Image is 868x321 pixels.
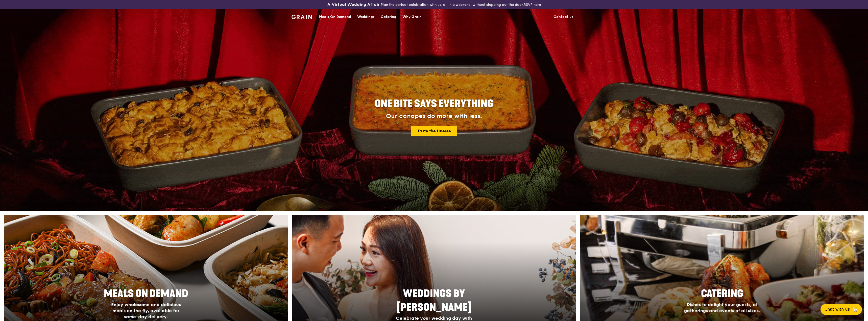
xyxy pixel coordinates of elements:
span: Enjoy wholesome and delicious meals on the fly, available for same-day delivery. [111,302,181,319]
a: RSVP here [524,3,541,7]
div: Catering [381,9,396,24]
a: Taste the finesse [411,126,457,136]
div: Plan the perfect celebration with us, all in a weekend, without stepping out the door. [288,2,580,7]
button: Chat with us🦙 [821,304,862,315]
span: Dishes to delight your guests, at gatherings and events of all sizes. [684,302,760,313]
a: Contact us [550,9,576,24]
div: Why Grain [402,9,422,24]
span: Meals On Demand [104,288,188,300]
h3: A Virtual Wedding Affair [327,2,380,7]
a: GrainGrain [292,9,312,24]
span: Catering [701,288,743,300]
div: Weddings [357,9,375,24]
a: Why Grain [399,9,425,24]
div: Our canapés do more with less. [343,113,525,120]
span: ONE BITE SAYS EVERYTHING [375,98,493,110]
img: Grain [292,15,312,19]
span: 🦙 [852,306,858,312]
span: Chat with us [825,306,850,312]
a: Catering [378,9,399,24]
span: Weddings by [PERSON_NAME] [397,288,471,313]
div: Meals On Demand [319,9,351,24]
a: Weddings [354,9,378,24]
